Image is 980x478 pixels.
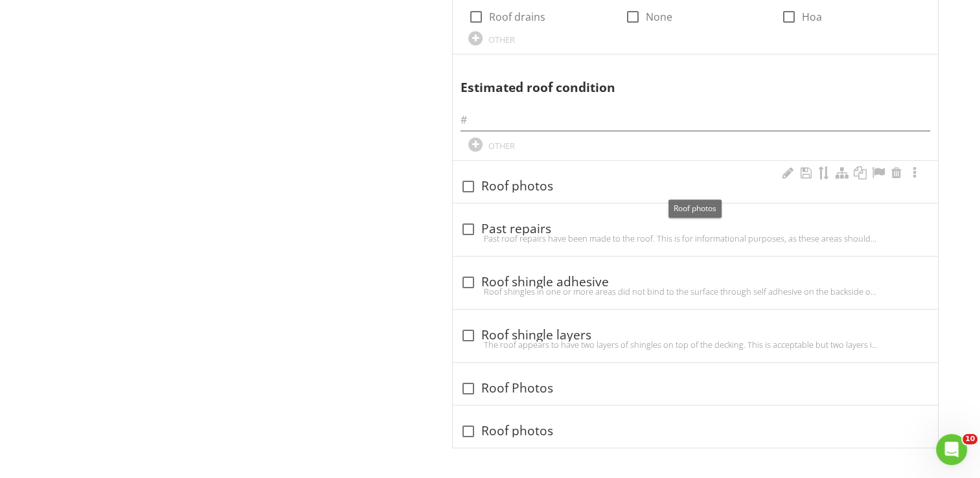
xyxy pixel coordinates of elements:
span: Roof photos [674,203,716,214]
div: The roof appears to have two layers of shingles on top of the decking. This is acceptable but two... [461,339,930,350]
iframe: Intercom live chat [936,434,967,465]
input: # [461,109,930,131]
div: Estimated roof condition [461,60,907,97]
label: Roof drains [489,10,545,23]
label: Hoa [802,10,822,23]
div: OTHER [488,34,515,45]
span: 10 [963,434,977,444]
label: None [646,10,672,23]
div: Roof shingles in one or more areas did not bind to the surface through self adhesive on the backs... [461,286,930,297]
div: OTHER [488,141,515,151]
div: Past roof repairs have been made to the roof. This is for informational purposes, as these areas ... [461,233,930,244]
